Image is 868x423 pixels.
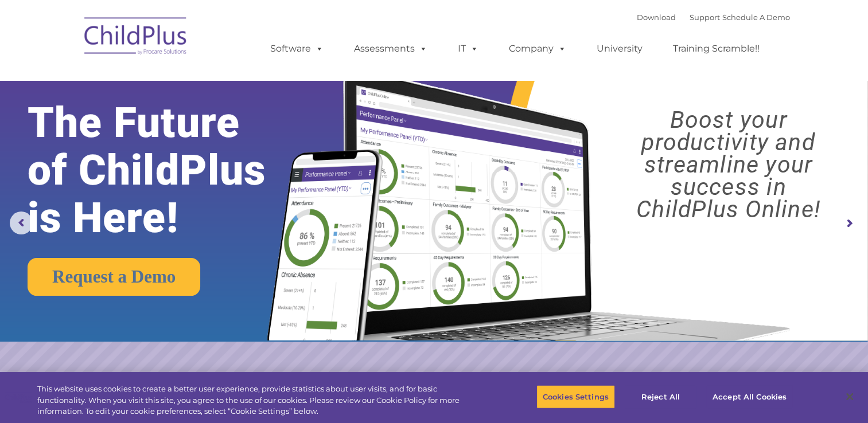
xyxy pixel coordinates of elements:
[28,258,200,296] a: Request a Demo
[28,99,305,242] rs-layer: The Future of ChildPlus is Here!
[37,383,477,417] div: This website uses cookies to create a better user experience, provide statistics about user visit...
[446,37,490,60] a: IT
[837,384,862,409] button: Close
[722,13,790,22] a: Schedule A Demo
[585,37,654,60] a: University
[159,76,194,84] span: Last name
[342,37,439,60] a: Assessments
[536,385,615,409] button: Cookies Settings
[259,37,335,60] a: Software
[600,109,857,221] rs-layer: Boost your productivity and streamline your success in ChildPlus Online!
[706,385,793,409] button: Accept All Cookies
[661,37,771,60] a: Training Scramble!!
[637,13,790,22] font: |
[79,9,193,66] img: ChildPlus by Procare Solutions
[159,123,208,131] span: Phone number
[690,13,720,22] a: Support
[497,37,578,60] a: Company
[637,13,676,22] a: Download
[625,385,696,409] button: Reject All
